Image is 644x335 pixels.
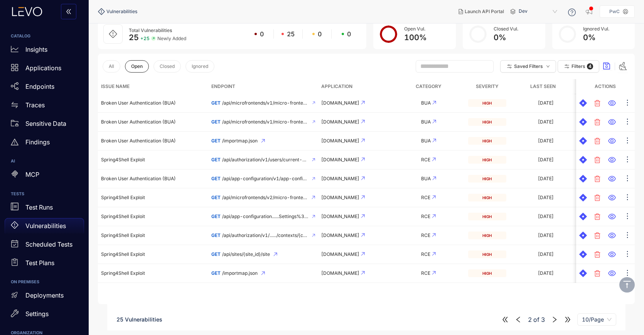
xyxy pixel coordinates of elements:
div: Ignored Vul. [583,26,609,32]
p: Applications [25,64,61,71]
div: [DATE] [538,100,554,106]
span: RCE [421,157,430,162]
span: BUA [421,119,431,125]
p: Insights [25,46,47,53]
span: swap [11,101,19,109]
th: Issue Name [98,79,208,94]
th: Category [392,79,465,94]
span: ellipsis [624,193,631,202]
div: high [468,118,506,126]
a: Settings [5,306,84,325]
span: Ignored [192,64,208,69]
span: GET [211,232,221,238]
p: Deployments [25,292,64,299]
a: Test Plans [5,255,84,274]
div: [DOMAIN_NAME] [321,157,388,162]
div: high [468,232,506,239]
div: 100 % [404,33,427,42]
span: Spring4Shell Exploit [101,251,145,257]
button: ellipsis [623,116,632,128]
button: Saved Filtersdown [500,60,556,73]
span: 0 [260,30,264,37]
span: Vulnerabilities [106,9,137,14]
span: ellipsis [624,231,631,240]
th: Last Seen [509,79,583,94]
span: warning [11,138,19,146]
span: GET [211,100,221,106]
button: save [601,63,612,70]
div: [DOMAIN_NAME] [321,176,388,181]
span: GET [211,270,221,276]
span: RCE [421,195,430,200]
span: 25 [287,30,295,37]
span: GET [211,157,221,162]
span: /importmap.json [222,271,258,276]
p: Test Runs [25,204,53,211]
button: ellipsis [623,154,632,166]
a: Scheduled Tests [5,237,84,255]
button: ellipsis [623,135,632,147]
div: high [468,194,506,201]
button: double-left [61,4,76,19]
p: Scheduled Tests [25,241,72,248]
button: All [103,60,120,73]
span: + 25 [140,36,150,41]
div: [DOMAIN_NAME] [321,214,388,219]
span: Last Seen [513,82,574,91]
p: Vulnerabilities [25,222,66,229]
span: Filters [572,64,585,69]
span: BUA [421,176,431,181]
h6: CATALOG [11,34,78,39]
span: /api/authorization/v1/users/current-user-details [222,157,309,162]
span: Launch API Portal [465,9,504,14]
div: [DOMAIN_NAME] [321,138,388,144]
div: high [468,99,506,107]
p: Endpoints [25,83,54,90]
div: high [468,250,506,258]
span: Spring4Shell Exploit [101,232,145,238]
th: Endpoint [208,79,319,94]
span: /importmap.json [222,138,258,144]
button: ellipsis [623,191,632,204]
button: ellipsis [623,248,632,261]
div: Closed Vul. [494,26,518,32]
span: double-left [502,316,509,323]
button: Launch API Portal [452,5,510,18]
span: down [546,64,550,69]
div: [DOMAIN_NAME] [321,233,388,238]
span: double-right [564,316,571,323]
button: Filters 4 [558,60,599,73]
p: Sensitive Data [25,120,66,127]
span: Dev [519,5,559,18]
a: Findings [5,134,84,153]
span: GET [211,195,221,200]
span: GET [211,138,221,144]
span: GET [211,119,221,125]
span: ellipsis [624,156,631,164]
span: Spring4Shell Exploit [101,213,145,219]
h6: ON PREMISES [11,280,78,284]
a: Vulnerabilities [5,218,84,237]
a: Applications [5,60,84,79]
p: Settings [25,310,49,317]
span: Saved Filters [514,64,543,69]
span: RCE [421,270,430,276]
span: RCE [421,232,430,238]
div: 0 % [494,33,518,42]
span: Open [131,64,143,69]
a: Endpoints [5,79,84,97]
div: high [468,137,506,145]
button: Closed [153,60,181,73]
span: ellipsis [624,99,631,108]
span: ellipsis [624,269,631,278]
div: [DATE] [538,233,554,238]
span: Broken User Authentication (BUA) [101,119,176,125]
span: 3 [541,316,545,323]
span: 25 [129,33,139,42]
a: MCP [5,167,84,186]
p: MCP [25,171,39,178]
span: ellipsis [624,137,631,146]
span: 4 [587,63,593,69]
span: 0 [318,30,322,37]
span: 10/Page [582,314,612,325]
